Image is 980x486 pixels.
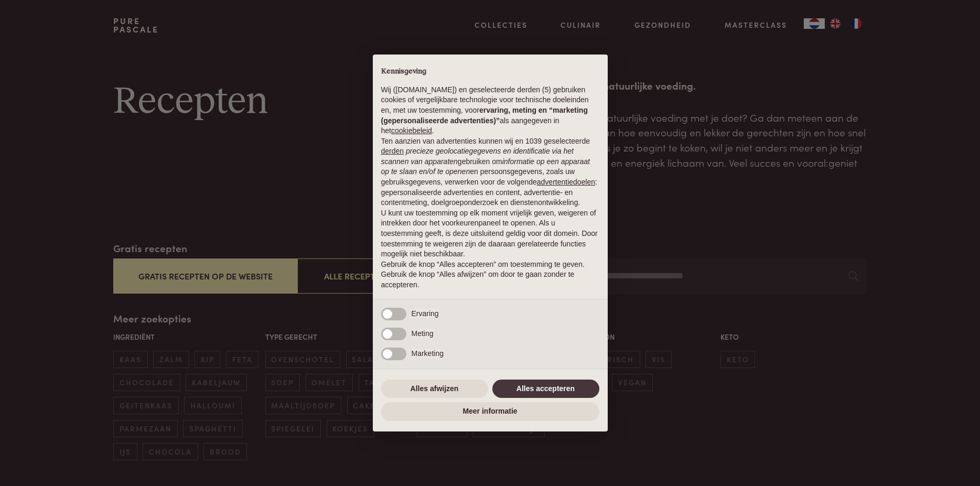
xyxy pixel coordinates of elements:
button: advertentiedoelen [537,177,595,188]
button: derden [381,146,404,157]
a: cookiebeleid [391,126,432,135]
button: Alles afwijzen [381,380,488,398]
span: Ervaring [412,309,439,318]
h2: Kennisgeving [381,67,599,77]
span: Marketing [412,349,444,358]
p: U kunt uw toestemming op elk moment vrijelijk geven, weigeren of intrekken door het voorkeurenpan... [381,208,599,260]
p: Wij ([DOMAIN_NAME]) en geselecteerde derden (5) gebruiken cookies of vergelijkbare technologie vo... [381,85,599,136]
p: Ten aanzien van advertenties kunnen wij en 1039 geselecteerde gebruiken om en persoonsgegevens, z... [381,136,599,208]
span: Meting [412,329,434,338]
button: Meer informatie [381,402,599,421]
em: informatie op een apparaat op te slaan en/of te openen [381,157,590,176]
strong: ervaring, meting en “marketing (gepersonaliseerde advertenties)” [381,106,588,125]
p: Gebruik de knop “Alles accepteren” om toestemming te geven. Gebruik de knop “Alles afwijzen” om d... [381,260,599,290]
button: Alles accepteren [492,380,599,398]
em: precieze geolocatiegegevens en identificatie via het scannen van apparaten [381,147,574,166]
